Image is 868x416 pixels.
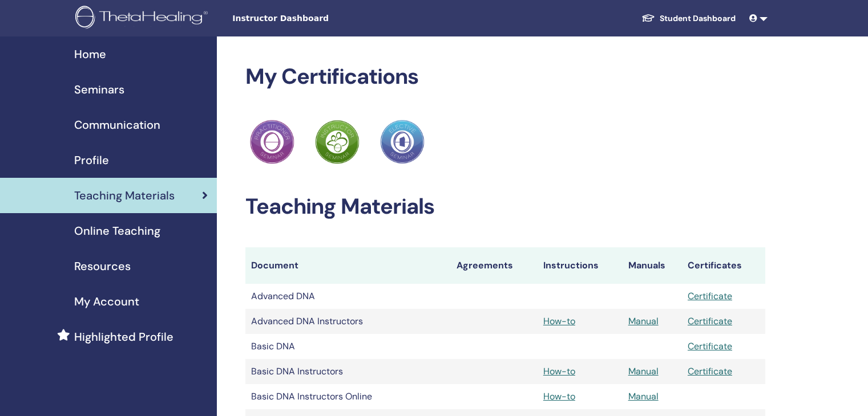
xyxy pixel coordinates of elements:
[628,315,659,327] a: Manual
[245,64,765,90] h2: My Certifications
[315,120,360,164] img: Practitioner
[623,247,682,284] th: Manuals
[245,309,451,334] td: Advanced DNA Instructors
[250,120,294,164] img: Practitioner
[74,293,139,310] span: My Account
[245,359,451,384] td: Basic DNA Instructors
[688,290,732,302] a: Certificate
[232,13,403,25] span: Instructor Dashboard
[641,13,655,23] img: graduation-cap-white.svg
[543,365,575,377] a: How-to
[688,365,732,377] a: Certificate
[543,390,575,402] a: How-to
[543,315,575,327] a: How-to
[74,116,160,133] span: Communication
[245,284,451,309] td: Advanced DNA
[75,6,212,31] img: logo.png
[628,390,659,402] a: Manual
[688,315,732,327] a: Certificate
[632,8,745,29] a: Student Dashboard
[74,46,106,63] span: Home
[245,194,765,220] h2: Teaching Materials
[451,247,538,284] th: Agreements
[74,222,160,239] span: Online Teaching
[245,334,451,359] td: Basic DNA
[688,340,732,352] a: Certificate
[74,328,173,345] span: Highlighted Profile
[74,81,124,98] span: Seminars
[245,247,451,284] th: Document
[74,152,109,169] span: Profile
[538,247,623,284] th: Instructions
[74,187,175,204] span: Teaching Materials
[682,247,765,284] th: Certificates
[380,120,425,164] img: Practitioner
[245,384,451,409] td: Basic DNA Instructors Online
[74,258,131,275] span: Resources
[628,365,659,377] a: Manual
